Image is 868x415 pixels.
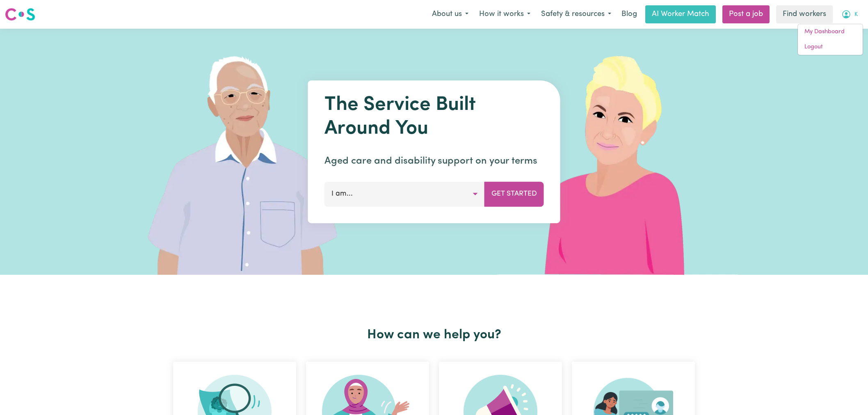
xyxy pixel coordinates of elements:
p: Aged care and disability support on your terms [324,154,544,169]
button: Safety & resources [536,6,617,23]
img: Careseekers logo [5,7,35,22]
span: K [854,10,858,19]
button: About us [427,6,474,23]
a: My Dashboard [798,24,863,40]
h1: The Service Built Around You [324,93,544,141]
button: My Account [836,6,863,23]
h2: How can we help you? [168,327,700,343]
button: I am... [324,182,485,206]
a: Careseekers logo [5,5,35,24]
a: Logout [798,39,863,55]
a: Blog [617,5,642,23]
a: Find workers [776,5,833,23]
div: My Account [797,24,863,55]
button: How it works [474,6,536,23]
button: Get Started [484,182,544,206]
a: Post a job [722,5,770,23]
a: AI Worker Match [645,5,716,23]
